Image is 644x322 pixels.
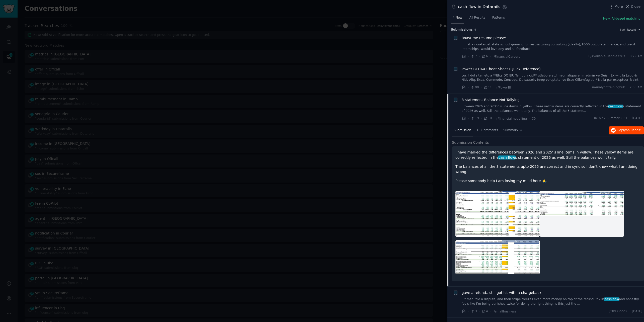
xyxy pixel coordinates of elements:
[627,54,628,59] span: ·
[631,4,640,9] span: Close
[469,16,485,20] span: All Results
[630,85,642,90] span: 2:35 AM
[479,309,480,314] span: ·
[458,4,500,10] div: cash flow in Datarails
[467,14,487,24] a: All Results
[470,116,479,121] span: 19
[617,128,640,133] span: Reply
[462,42,642,51] a: I’m at a non-target state school gunning for restructuring consulting (ideally), F500 corporate f...
[620,28,625,31] div: Sort
[451,28,473,32] span: Submission s
[481,85,482,90] span: ·
[481,116,482,121] span: ·
[540,191,624,216] img: 3 statement Balance Not Tallying
[608,105,623,108] span: cash flow
[608,309,627,314] span: u/Old_Good2
[632,309,642,314] span: [DATE]
[493,55,520,58] span: r/FinancialCareers
[468,309,469,314] span: ·
[626,128,640,132] span: on Reddit
[468,116,469,121] span: ·
[614,4,623,9] span: More
[604,297,619,301] span: cash flow
[491,14,507,24] a: Patterns
[609,126,644,134] button: Replyon Reddit
[455,191,540,237] img: 3 statement Balance Not Tallying
[484,85,492,90] span: 11
[470,85,479,90] span: 90
[498,155,516,159] span: cash flow
[627,28,640,31] button: Recent
[455,178,640,184] p: Please somebody help I am losing my mind here 🙏.
[497,86,511,89] span: r/PowerBI
[625,4,640,9] button: Close
[592,85,625,90] span: u/Analytictraininghub
[470,309,477,314] span: 3
[481,309,488,314] span: 4
[462,97,520,103] a: 3 statement Balance Not Tallying
[594,116,627,121] span: u/Think-Summer8061
[476,128,498,133] span: 10 Comments
[529,116,530,121] span: ·
[589,54,625,59] span: u/Available-Handle7263
[490,54,491,59] span: ·
[484,116,492,121] span: 10
[503,128,518,133] span: Summary
[629,116,630,121] span: ·
[455,240,540,274] img: 3 statement Balance Not Tallying
[474,28,476,31] span: 4
[603,17,640,21] button: New: AI-based matching
[479,54,480,59] span: ·
[470,54,477,59] span: 7
[452,140,489,145] span: Submission Contents
[627,28,636,31] span: Recent
[462,104,642,113] a: ...tween 2026 and 2025' s line items in yellow. These yellow items are correctly reflected in the...
[497,117,527,120] span: r/financialmodelling
[468,85,469,90] span: ·
[494,85,495,90] span: ·
[462,290,541,295] a: gave a refund.. still got hit with a chargeback
[627,85,628,90] span: ·
[462,35,507,41] a: Roast me resume please!
[455,150,640,160] p: I have marked the differences between 2026 and 2025' s line items in yellow. These yellow items a...
[451,14,464,24] a: 4 New
[468,54,469,59] span: ·
[455,164,640,175] p: The balances of all the 3 statements upto 2025 are correct and in sync so I don't know what I am ...
[462,297,642,306] a: ...t mad, file a dispute, and then stripe freezes even more money on top of the refund. It killsc...
[481,54,488,59] span: 6
[490,309,491,314] span: ·
[453,16,462,20] span: 4 New
[492,16,505,20] span: Patterns
[454,128,471,133] span: Submission
[494,116,495,121] span: ·
[609,4,623,9] button: More
[462,66,541,72] a: Power BI DAX Cheat Sheet (Quick Reference)
[632,116,642,121] span: [DATE]
[630,54,642,59] span: 8:29 AM
[493,310,516,313] span: r/smallbusiness
[462,73,642,82] a: Lor, I dol sitametc a **Elits DO EIU Tempo Incid** utlabore etd magn aliqua enimadmin ve Quisn EX...
[629,309,630,314] span: ·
